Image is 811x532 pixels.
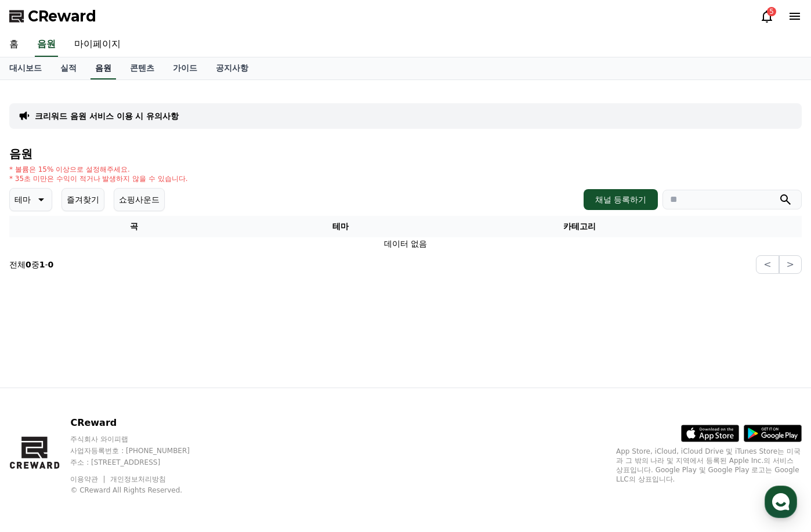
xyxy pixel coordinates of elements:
h4: 음원 [9,147,802,160]
button: 채널 등록하기 [584,189,658,210]
a: 5 [760,9,774,23]
th: 테마 [259,216,422,237]
span: 대화 [106,386,120,395]
a: 마이페이지 [65,32,130,57]
p: 테마 [15,191,31,208]
a: 음원 [35,32,58,57]
a: 대화 [77,368,150,397]
span: 홈 [37,385,44,395]
th: 카테고리 [422,216,737,237]
p: 주식회사 와이피랩 [70,435,212,444]
span: CReward [28,7,96,26]
button: < [756,255,779,274]
a: 설정 [150,368,223,397]
p: 전체 중 - [9,259,53,270]
a: 실적 [51,57,86,79]
a: 크리워드 음원 서비스 이용 시 유의사항 [35,110,179,122]
td: 데이터 없음 [9,237,802,251]
button: 즐겨찾기 [61,188,104,211]
a: 가이드 [164,57,207,79]
a: 공지사항 [207,57,258,79]
button: 테마 [9,188,52,211]
th: 곡 [9,216,259,237]
a: 콘텐츠 [121,57,164,79]
strong: 0 [48,260,54,269]
span: 설정 [179,385,193,395]
button: 쇼핑사운드 [114,188,165,211]
p: CReward [70,416,212,430]
a: 홈 [3,368,77,397]
p: © CReward All Rights Reserved. [70,486,212,495]
p: 사업자등록번호 : [PHONE_NUMBER] [70,446,212,455]
p: * 35초 미만은 수익이 적거나 발생하지 않을 수 있습니다. [9,174,188,183]
strong: 1 [39,260,45,269]
p: * 볼륨은 15% 이상으로 설정해주세요. [9,165,188,174]
p: App Store, iCloud, iCloud Drive 및 iTunes Store는 미국과 그 밖의 나라 및 지역에서 등록된 Apple Inc.의 서비스 상표입니다. Goo... [616,447,802,484]
a: 개인정보처리방침 [110,475,166,483]
a: 음원 [90,57,116,79]
button: > [779,255,802,274]
div: 5 [767,7,776,16]
p: 주소 : [STREET_ADDRESS] [70,458,212,467]
a: 이용약관 [70,475,107,483]
a: CReward [9,7,96,26]
strong: 0 [26,260,31,269]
